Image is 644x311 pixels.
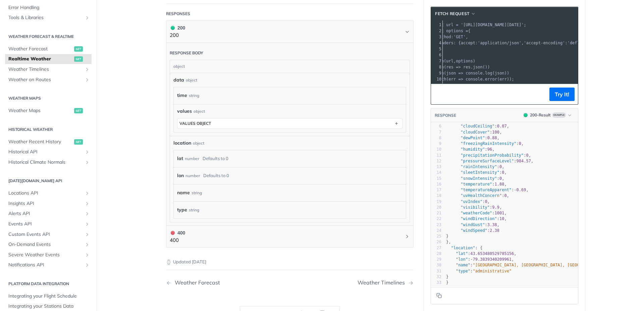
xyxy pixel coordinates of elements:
div: 16 [431,182,441,187]
span: => [459,77,463,82]
span: Realtime Weather [8,56,72,62]
span: "name" [456,263,470,267]
span: 0 [519,141,521,146]
span: Weather Recent History [8,139,72,145]
span: : , [446,257,514,262]
span: 1001 [495,211,504,215]
span: "lat" [456,251,468,256]
div: 9 [431,141,441,147]
button: Show subpages for Tools & Libraries [85,15,90,20]
div: 33 [431,280,441,286]
span: "snowIntensity" [461,176,497,181]
div: 22 [431,216,441,222]
div: 15 [431,176,441,182]
button: values object [177,118,402,128]
div: string [192,188,202,198]
span: 0.07 [497,124,507,128]
span: 0 [526,153,528,158]
span: => [459,71,463,75]
span: options [446,29,463,33]
div: 24 [431,228,441,234]
span: 2.38 [490,228,499,233]
span: On-Demand Events [8,241,83,248]
span: "uvIndex" [461,199,482,204]
span: Alerts API [8,210,83,217]
button: 400 400400 [170,229,410,244]
div: 400 [170,229,185,237]
span: : , [446,124,509,128]
span: console [466,71,483,75]
div: Responses [166,11,190,17]
span: Custom Events API [8,231,83,238]
button: fetch Request [433,10,478,17]
a: Weather Recent Historyget [5,137,92,147]
span: : , [446,216,507,221]
div: 6 [431,123,441,129]
span: : , [446,222,499,227]
span: : , [446,199,490,204]
span: url [446,59,453,63]
div: 21 [431,210,441,216]
h2: [DATE][DOMAIN_NAME] API [5,178,92,184]
label: time [177,91,187,100]
a: Historical Climate NormalsShow subpages for Historical Climate Normals [5,157,92,167]
span: "humidity" [461,147,485,152]
span: : , [446,141,524,146]
div: 12 [431,158,441,164]
div: 27 [431,245,441,251]
div: 23 [431,222,441,228]
div: 9 [431,70,442,76]
nav: Pagination Controls [166,273,414,293]
a: Alerts APIShow subpages for Alerts API [5,209,92,219]
div: 8 [431,135,441,141]
div: 1 [431,22,442,28]
a: Weather Mapsget [5,106,92,116]
span: 0.88 [487,136,497,140]
div: Defaults to 0 [203,171,229,180]
span: accept [461,41,475,45]
span: 43.653480529785156 [470,251,514,256]
label: lat [177,154,183,163]
span: = [456,22,458,27]
span: Weather on Routes [8,76,83,83]
span: : , [446,211,507,215]
span: method [436,35,451,39]
span: . ( . ( )) [432,71,509,75]
span: json [495,71,504,75]
span: "uvHealthConcern" [461,193,502,198]
span: Weather Maps [8,107,72,114]
span: 100 [492,130,499,135]
span: err [449,77,456,82]
span: 0 [502,170,504,175]
span: 'GET' [453,35,466,39]
p: 200 [170,32,185,39]
div: string [189,205,199,215]
a: Weather Forecastget [5,44,92,54]
span: Integrating your Stations Data [8,303,90,310]
div: 20 [431,205,441,210]
span: 200 [171,26,175,30]
button: Copy to clipboard [434,291,444,301]
div: object [186,77,197,83]
span: } [446,274,448,279]
span: : , [446,170,507,175]
a: Weather TimelinesShow subpages for Weather Timelines [5,64,92,74]
div: 8 [431,64,442,70]
span: }, [446,240,451,244]
div: number [185,171,200,180]
h2: Historical Weather [5,126,92,133]
span: 3.38 [487,222,497,227]
span: Example [552,112,566,118]
span: 'accept-encoding' [524,41,565,45]
span: 0 [485,199,487,204]
span: { [432,29,471,33]
span: Notifications API [8,262,83,268]
span: Historical Climate Normals [8,159,83,166]
span: : , [446,164,504,169]
div: 32 [431,274,441,280]
span: - [470,257,473,262]
span: get [74,46,83,52]
span: => [456,65,461,69]
span: "cloudCover" [461,130,490,135]
span: Error Handling [8,4,90,11]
